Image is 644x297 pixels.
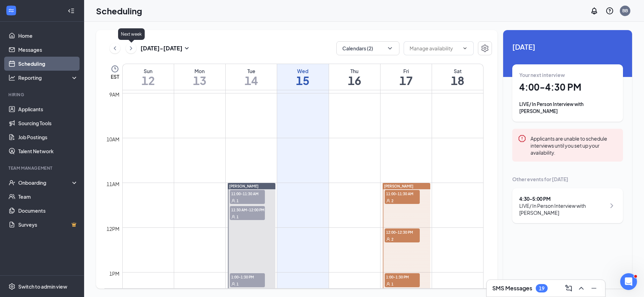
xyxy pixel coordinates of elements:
a: SurveysCrown [18,218,78,232]
h1: 15 [277,75,328,86]
svg: Settings [8,283,15,290]
div: Switch to admin view [18,283,67,290]
svg: ChevronUp [577,284,585,292]
button: Settings [478,41,492,55]
a: October 15, 2025 [277,64,328,90]
h3: [DATE] - [DATE] [141,44,183,52]
svg: User [386,282,390,286]
a: Talent Network [18,144,78,158]
div: 12pm [105,225,121,233]
svg: ComposeMessage [564,284,573,292]
svg: ChevronDown [462,45,468,51]
svg: Error [518,134,526,143]
div: BB [622,8,628,14]
div: Thu [329,68,380,75]
span: 2 [391,198,393,203]
button: ChevronRight [126,43,136,54]
span: 1 [237,282,239,287]
div: Other events for [DATE] [512,176,623,183]
a: Sourcing Tools [18,116,78,130]
svg: Settings [481,44,489,52]
svg: Minimize [590,284,598,292]
h1: 18 [432,75,483,86]
svg: ChevronRight [128,44,135,52]
span: 2 [391,237,393,242]
div: Team Management [8,165,77,171]
svg: UserCheck [8,179,15,186]
svg: Collapse [68,7,75,14]
a: October 18, 2025 [432,64,483,90]
svg: SmallChevronDown [183,44,191,52]
span: 11:00-11:30 AM [385,190,420,197]
input: Manage availability [410,44,459,52]
svg: Clock [111,65,119,73]
div: Reporting [18,74,78,81]
h1: 4:00 - 4:30 PM [519,81,616,93]
svg: WorkstreamLogo [8,7,15,14]
div: Tue [226,68,277,75]
a: October 14, 2025 [226,64,277,90]
svg: ChevronRight [608,201,616,210]
svg: Notifications [590,7,598,15]
svg: User [386,199,390,203]
a: October 13, 2025 [174,64,225,90]
span: [PERSON_NAME] [384,184,413,188]
a: October 12, 2025 [123,64,174,90]
span: [PERSON_NAME] [229,184,259,188]
button: ComposeMessage [563,283,574,294]
svg: ChevronDown [386,45,393,52]
span: 12:00-12:30 PM [385,228,420,235]
div: 1pm [108,270,121,277]
h1: 17 [381,75,432,86]
span: [DATE] [512,41,623,52]
div: LIVE/ In Person Interview with [PERSON_NAME] [519,202,606,216]
a: Applicants [18,102,78,116]
span: 11:30 AM-12:00 PM [230,206,265,213]
svg: User [386,237,390,241]
button: Calendars (2)ChevronDown [336,41,399,55]
div: Sun [123,68,174,75]
svg: QuestionInfo [605,7,614,15]
span: EST [111,73,119,80]
svg: ChevronLeft [111,44,118,52]
button: Minimize [588,283,600,294]
button: ChevronLeft [110,43,120,54]
a: October 17, 2025 [381,64,432,90]
a: Scheduling [18,57,78,71]
iframe: Intercom live chat [620,273,637,290]
button: ChevronUp [576,283,587,294]
div: Hiring [8,92,77,98]
span: 1 [237,198,239,203]
div: 10am [105,135,121,143]
a: Documents [18,204,78,218]
div: Next week [118,28,145,40]
div: 19 [539,285,544,291]
span: 11:00-11:30 AM [230,190,265,197]
div: 11am [105,180,121,188]
div: Applicants are unable to schedule interviews until you set up your availability. [530,134,617,156]
svg: Analysis [8,74,15,81]
svg: User [231,199,235,203]
a: Job Postings [18,130,78,144]
div: Wed [277,68,328,75]
a: October 16, 2025 [329,64,380,90]
a: Team [18,190,78,204]
div: Sat [432,68,483,75]
div: Your next interview [519,71,616,78]
div: Fri [381,68,432,75]
div: 4:30 - 5:00 PM [519,195,606,202]
h1: 12 [123,75,174,86]
svg: User [231,282,235,286]
span: 1 [391,282,393,287]
a: Messages [18,43,78,57]
svg: User [231,215,235,219]
span: 1 [237,214,239,219]
div: LIVE/ In Person Interview with [PERSON_NAME] [519,101,616,115]
span: 1:00-1:30 PM [230,273,265,280]
a: Home [18,29,78,43]
div: Mon [174,68,225,75]
span: 1:00-1:30 PM [385,273,420,280]
h1: 13 [174,75,225,86]
h3: SMS Messages [492,284,532,292]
